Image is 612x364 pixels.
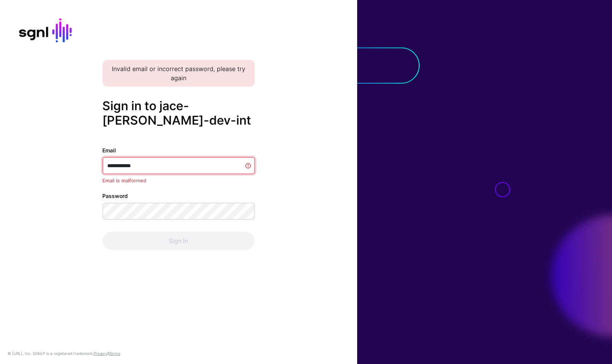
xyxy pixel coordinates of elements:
label: Password [102,192,128,200]
label: Email [102,146,116,154]
a: Privacy [94,351,107,356]
h2: Sign in to jace-[PERSON_NAME]-dev-int [102,99,254,128]
div: © [URL], Inc. SGNL® is a registered trademark. & [8,350,120,356]
div: Invalid email or incorrect password, please try again [102,60,254,87]
a: Terms [109,351,120,356]
div: Email is malformed [102,177,254,185]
